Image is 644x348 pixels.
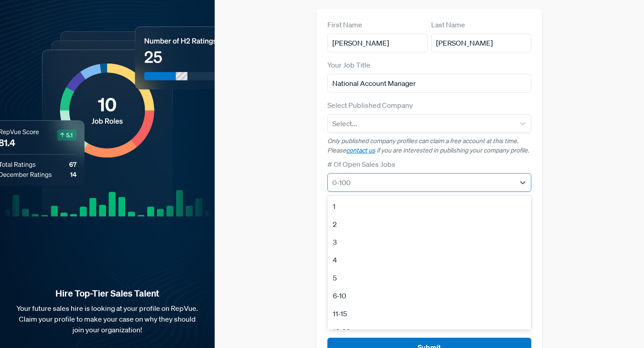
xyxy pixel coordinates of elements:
[327,197,531,215] div: 1
[327,34,428,52] input: First Name
[327,269,531,287] div: 5
[327,251,531,269] div: 4
[327,19,362,30] label: First Name
[327,287,531,305] div: 6-10
[327,159,395,170] label: # Of Open Sales Jobs
[431,19,465,30] label: Last Name
[327,323,531,340] div: 16-20
[327,305,531,323] div: 11-15
[327,136,531,155] p: Only published company profiles can claim a free account at this time. Please if you are interest...
[14,303,200,335] p: Your future sales hire is looking at your profile on RepVue. Claim your profile to make your case...
[327,215,531,233] div: 2
[327,74,531,93] input: Title
[431,34,531,52] input: Last Name
[327,100,413,110] label: Select Published Company
[327,59,370,70] label: Your Job Title
[346,146,375,154] a: contact us
[327,233,531,251] div: 3
[14,288,200,299] strong: Hire Top-Tier Sales Talent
